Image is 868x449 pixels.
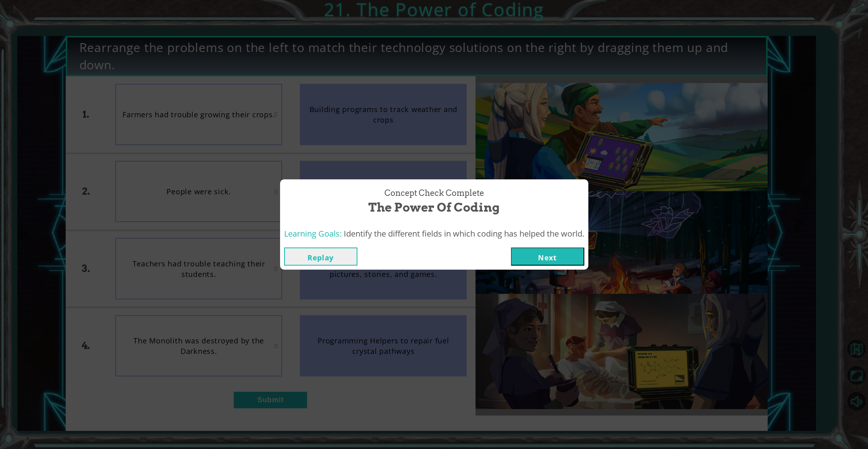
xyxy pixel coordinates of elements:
[511,247,584,266] button: Next
[344,228,584,239] span: Identify the different fields in which coding has helped the world.
[384,187,484,199] span: Concept Check Complete
[284,228,342,239] span: Learning Goals:
[284,247,357,266] button: Replay
[368,199,500,216] span: The Power of Coding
